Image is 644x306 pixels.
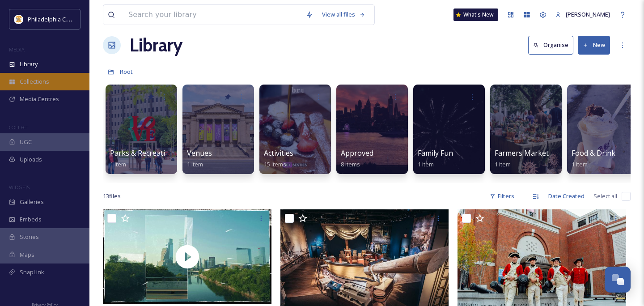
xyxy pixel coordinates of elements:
span: Uploads [20,155,42,164]
span: 13 file s [103,192,121,200]
a: Parks & Recreation1 item [110,149,174,168]
a: Family Fun1 item [418,149,453,168]
span: Stories [20,233,39,241]
span: Family Fun [418,148,453,158]
img: download.jpeg [14,15,23,24]
span: 1 item [418,160,434,168]
img: thumbnail [103,209,271,304]
span: WIDGETS [9,184,30,191]
a: View all files [318,6,370,23]
span: Media Centres [20,95,59,103]
span: MEDIA [9,46,25,53]
span: Farmers Market [495,148,549,158]
span: 1 item [495,160,511,168]
a: Food & Drink1 item [572,149,615,168]
span: Galleries [20,198,44,206]
a: Library [130,32,182,59]
a: Activities15 items [264,149,293,168]
a: Organise [528,36,578,54]
span: Collections [20,77,49,86]
span: 1 item [110,160,126,168]
span: Select all [593,192,617,200]
input: Search your library [124,5,301,25]
div: Date Created [544,187,589,205]
span: Library [20,60,38,68]
span: Maps [20,251,34,259]
span: Parks & Recreation [110,148,174,158]
a: [PERSON_NAME] [551,6,614,23]
button: New [578,36,610,54]
div: Filters [485,187,519,205]
span: 8 items [341,160,360,168]
a: What's New [453,8,498,21]
span: Approved [341,148,373,158]
span: 1 item [572,160,588,168]
span: UGC [20,138,32,146]
a: Farmers Market1 item [495,149,549,168]
button: Organise [528,36,573,54]
span: Food & Drink [572,148,615,158]
span: Philadelphia Convention & Visitors Bureau [28,15,141,23]
span: 1 item [187,160,203,168]
span: Root [120,68,133,76]
span: Venues [187,148,212,158]
span: Embeds [20,215,42,224]
span: 15 items [264,160,286,168]
a: Venues1 item [187,149,212,168]
button: Open Chat [605,267,631,293]
span: [PERSON_NAME] [566,10,610,18]
a: Root [120,66,133,77]
span: COLLECT [9,124,28,131]
a: Approved8 items [341,149,373,168]
span: SnapLink [20,268,44,276]
span: Activities [264,148,293,158]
